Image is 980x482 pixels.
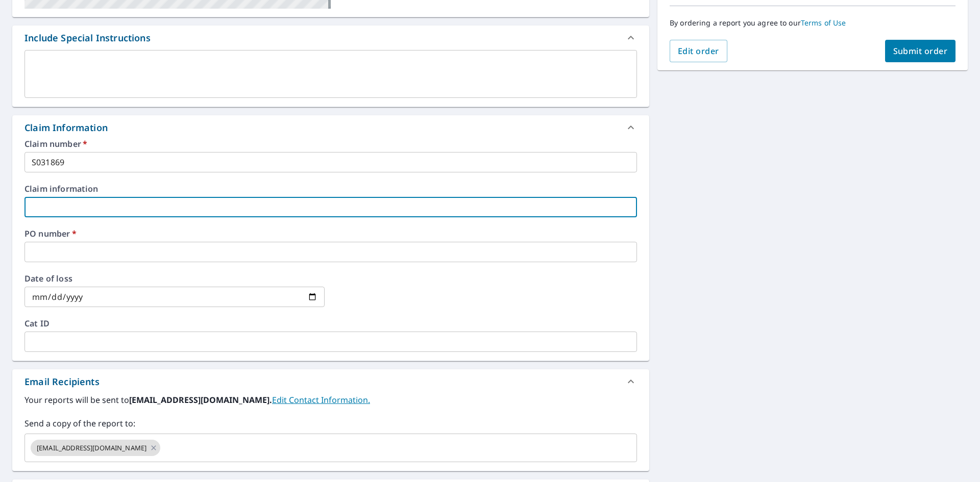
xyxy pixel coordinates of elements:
div: Claim Information [24,121,108,135]
label: Cat ID [24,319,637,327]
div: Include Special Instructions [24,31,151,45]
span: [EMAIL_ADDRESS][DOMAIN_NAME] [31,443,153,453]
a: Terms of Use [801,18,846,28]
div: Email Recipients [12,369,649,394]
button: Submit order [885,40,956,62]
label: Date of loss [24,274,325,283]
label: PO number [24,230,637,238]
label: Send a copy of the report to: [24,417,637,429]
button: Edit order [670,40,727,62]
div: Email Recipients [24,375,100,389]
p: By ordering a report you agree to our [670,18,955,28]
label: Claim number [24,140,637,148]
a: EditContactInfo [272,394,370,405]
label: Your reports will be sent to [24,394,637,406]
span: Edit order [678,45,719,57]
div: Include Special Instructions [12,26,649,50]
div: [EMAIL_ADDRESS][DOMAIN_NAME] [31,440,160,456]
b: [EMAIL_ADDRESS][DOMAIN_NAME]. [129,394,272,405]
span: Submit order [893,45,948,57]
div: Claim Information [12,115,649,140]
label: Claim information [24,185,637,193]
